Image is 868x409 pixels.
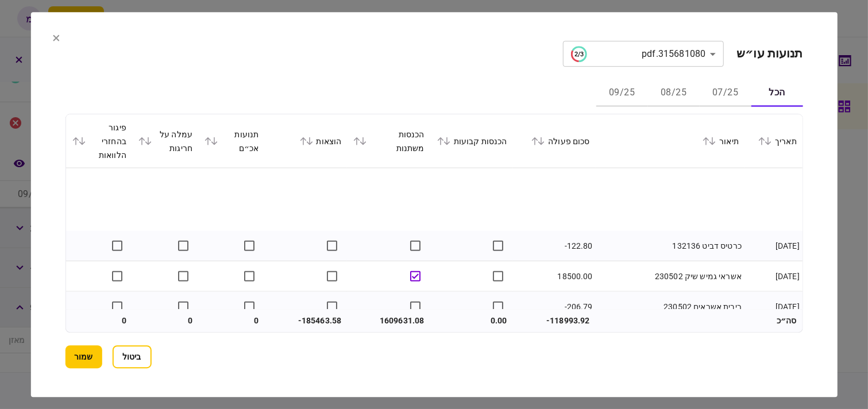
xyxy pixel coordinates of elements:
td: -122.80 [512,230,595,261]
div: הכנסות קבועות [435,134,507,148]
td: [DATE] [744,230,803,261]
button: שמור [65,345,102,368]
td: -118993.92 [512,309,595,332]
td: 0 [198,309,264,332]
div: תנועות אכ״ם [204,127,259,155]
div: תאריך [750,134,797,148]
td: אשראי גמיש שיק 230502 [595,261,744,291]
div: הכנסות משתנות [353,127,424,155]
h2: תנועות עו״ש [736,47,803,61]
button: 09/25 [596,79,648,107]
button: 08/25 [648,79,700,107]
td: 0 [132,309,198,332]
td: -185463.58 [264,309,347,332]
div: סכום פעולה [518,134,589,148]
div: עמלה על חריגות [138,127,192,155]
td: 0.00 [430,309,512,332]
button: הכל [751,79,803,107]
div: הוצאות [270,134,341,148]
div: פיגור בהחזרי הלוואות [71,120,126,161]
td: -206.79 [512,291,595,322]
button: 07/25 [700,79,751,107]
td: [DATE] [744,261,803,291]
div: תיאור [601,134,738,148]
td: 18500.00 [512,261,595,291]
td: [DATE] [744,291,803,322]
td: ריבית אשראים 230502 [595,291,744,322]
text: 2/3 [574,50,584,57]
td: 0 [65,309,132,332]
button: ביטול [112,345,151,368]
td: סה״כ [744,309,803,332]
td: כרטיס דביט 132136 [595,230,744,261]
div: 315681080.pdf [571,46,705,62]
td: 1609631.08 [347,309,430,332]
